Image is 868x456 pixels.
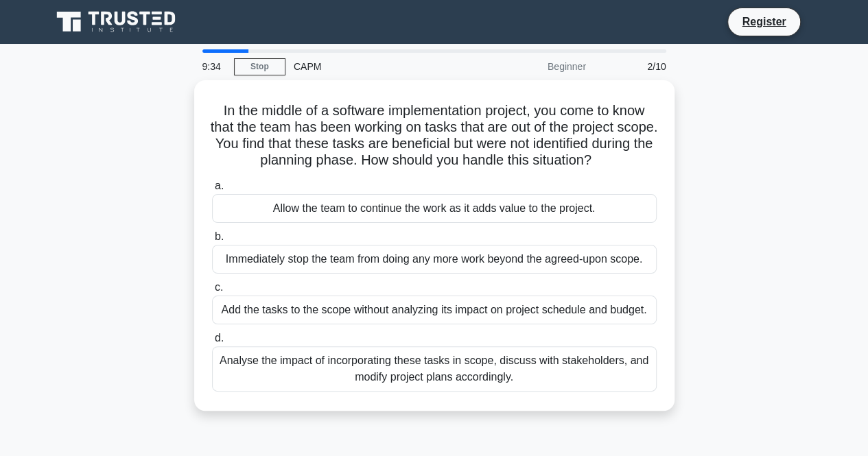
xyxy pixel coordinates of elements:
[215,281,223,293] span: c.
[212,194,657,223] div: Allow the team to continue the work as it adds value to the project.
[594,53,675,80] div: 2/10
[194,53,234,80] div: 9:34
[212,296,657,324] div: Add the tasks to the scope without analyzing its impact on project schedule and budget.
[212,245,657,274] div: Immediately stop the team from doing any more work beyond the agreed-upon scope.
[285,53,474,80] div: CAPM
[474,53,594,80] div: Beginner
[211,102,658,169] h5: In the middle of a software implementation project, you come to know that the team has been worki...
[212,346,657,392] div: Analyse the impact of incorporating these tasks in scope, discuss with stakeholders, and modify p...
[215,230,224,242] span: b.
[215,180,224,191] span: a.
[234,58,285,75] a: Stop
[215,332,224,344] span: d.
[734,13,794,30] a: Register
